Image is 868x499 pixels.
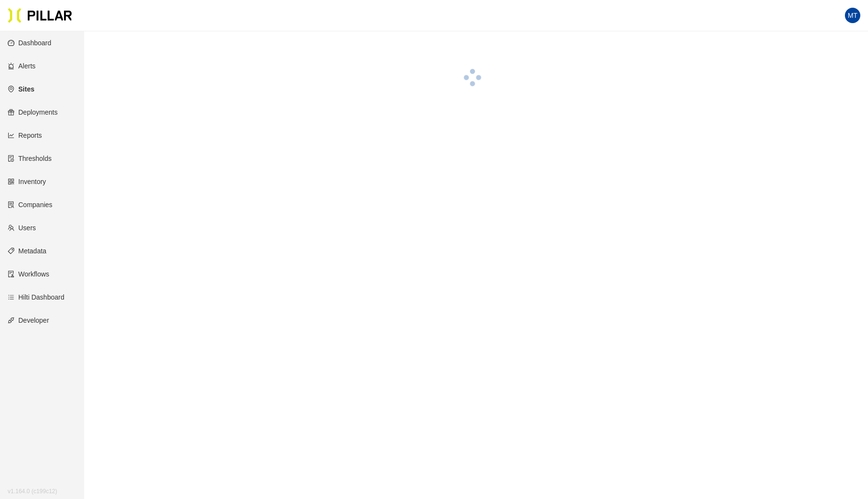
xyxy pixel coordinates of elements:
[8,178,46,185] a: qrcodeInventory
[8,85,34,93] a: environmentSites
[8,155,51,162] a: exceptionThresholds
[8,108,58,116] a: giftDeployments
[8,39,51,47] a: dashboardDashboard
[8,62,36,70] a: alertAlerts
[8,247,46,255] a: tagMetadata
[8,224,36,232] a: teamUsers
[8,316,49,324] a: apiDeveloper
[8,8,72,23] img: Pillar Technologies
[8,131,42,139] a: line-chartReports
[8,270,49,278] a: auditWorkflows
[8,201,52,209] a: solutionCompanies
[8,293,64,301] a: barsHilti Dashboard
[848,8,857,23] span: MT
